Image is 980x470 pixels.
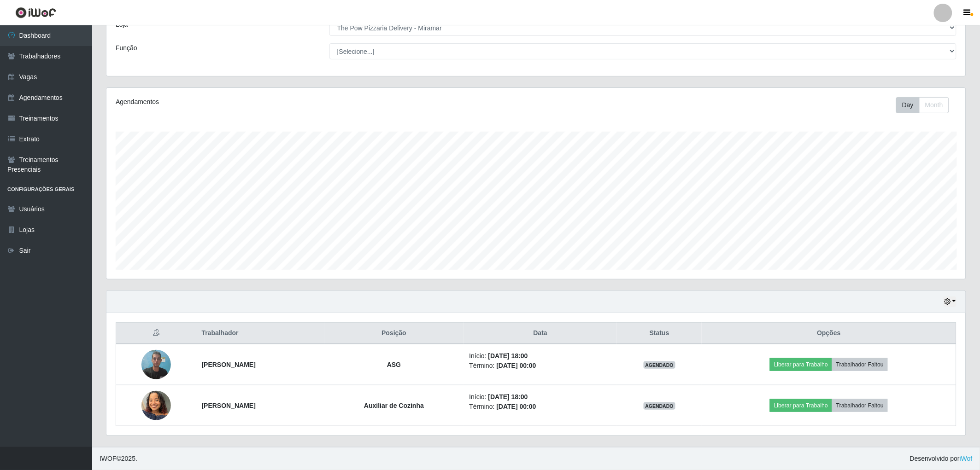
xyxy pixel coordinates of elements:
[910,454,973,464] span: Desenvolvido por
[770,399,832,412] button: Liberar para Trabalho
[464,323,617,344] th: Data
[896,97,920,113] button: Day
[15,7,56,18] img: CoreUI Logo
[202,402,256,409] strong: [PERSON_NAME]
[644,361,676,369] span: AGENDADO
[832,399,888,412] button: Trabalhador Faltou
[116,43,137,53] label: Função
[497,362,536,369] time: [DATE] 00:00
[196,323,324,344] th: Trabalhador
[387,361,401,368] strong: ASG
[770,358,832,371] button: Liberar para Trabalho
[488,352,528,360] time: [DATE] 18:00
[919,97,949,113] button: Month
[100,455,117,462] span: IWOF
[469,351,611,361] li: Início:
[896,97,957,113] div: Toolbar with button groups
[202,361,256,368] strong: [PERSON_NAME]
[116,97,458,107] div: Agendamentos
[702,323,956,344] th: Opções
[469,402,611,412] li: Término:
[324,323,464,344] th: Posição
[469,392,611,402] li: Início:
[141,386,171,425] img: 1755348479136.jpeg
[960,455,973,462] a: iWof
[617,323,702,344] th: Status
[497,403,536,410] time: [DATE] 00:00
[488,393,528,400] time: [DATE] 18:00
[832,358,888,371] button: Trabalhador Faltou
[644,402,676,410] span: AGENDADO
[141,345,171,384] img: 1754604170144.jpeg
[364,402,424,409] strong: Auxiliar de Cozinha
[469,361,611,371] li: Término:
[896,97,949,113] div: First group
[100,454,137,464] span: © 2025 .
